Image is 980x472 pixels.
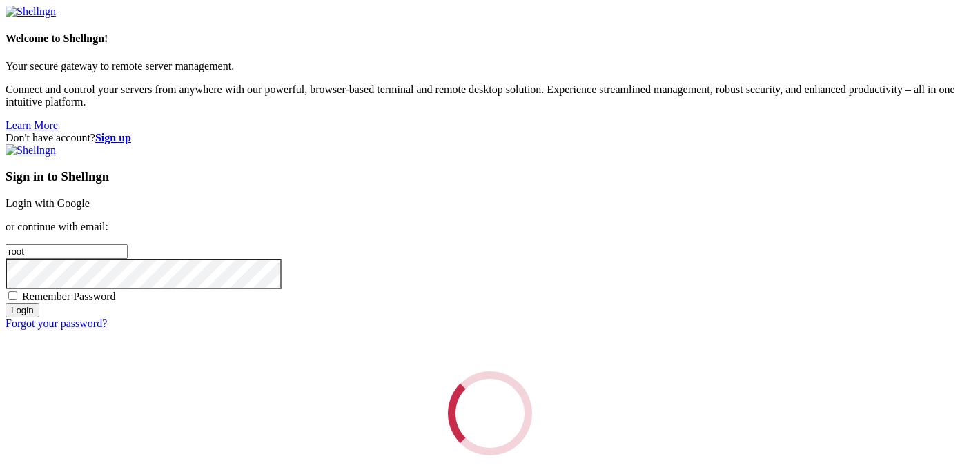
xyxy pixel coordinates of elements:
a: Sign up [95,132,131,144]
a: Login with Google [6,197,90,209]
p: Connect and control your servers from anywhere with our powerful, browser-based terminal and remo... [6,83,974,108]
input: Email address [6,244,128,259]
input: Login [6,303,39,317]
p: Your secure gateway to remote server management. [6,60,974,72]
p: or continue with email: [6,221,974,233]
h4: Welcome to Shellngn! [6,32,974,45]
img: Shellngn [6,6,56,18]
img: Shellngn [6,144,56,157]
span: Remember Password [22,291,116,302]
div: Loading... [444,367,536,459]
div: Don't have account? [6,132,974,144]
h3: Sign in to Shellngn [6,169,974,184]
input: Remember Password [8,291,17,300]
a: Learn More [6,119,58,131]
a: Forgot your password? [6,317,107,329]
